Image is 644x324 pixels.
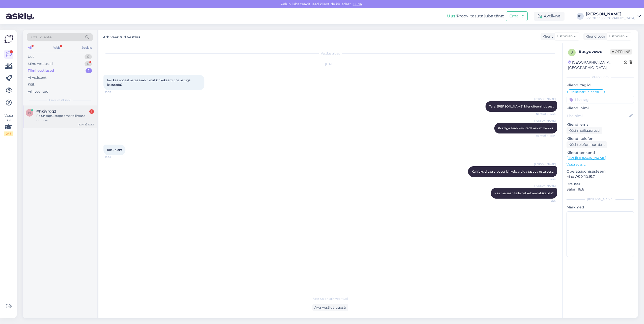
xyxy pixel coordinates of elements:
[28,89,48,94] div: Arhiveeritud
[567,136,634,141] p: Kliendi telefon
[586,12,641,20] a: [PERSON_NAME]Sportland [GEOGRAPHIC_DATA]
[31,35,51,40] span: Otsi kliente
[567,75,634,79] div: Kliendi info
[534,12,565,21] div: Aktiivne
[567,162,634,167] p: Vaata edasi ...
[27,44,33,51] div: All
[107,78,191,87] span: hei, kas epoest ostes saab mitut kinkekaarti ühe ostuga kasutada?
[85,61,92,66] div: 0
[567,96,634,103] input: Lisa tag
[494,191,554,195] span: Kas ma saan teile hetkel veel abiks olla?
[567,141,607,148] div: Küsi telefoninumbrit
[107,148,122,152] span: okei, aiäh!
[609,34,625,39] span: Estonian
[86,68,92,73] div: 1
[567,127,602,134] div: Küsi meiliaadressi
[103,62,557,66] div: [DATE]
[28,111,31,115] span: h
[78,123,94,126] div: [DATE] 17:53
[103,51,557,56] div: Vestlus algas
[571,50,573,54] span: u
[567,113,628,119] input: Lisa nimi
[567,156,606,160] a: [URL][DOMAIN_NAME]
[568,60,624,70] div: [GEOGRAPHIC_DATA], [GEOGRAPHIC_DATA]
[567,174,634,179] p: Mac OS X 10.15.7
[537,177,556,181] span: 15:54
[567,197,634,202] div: [PERSON_NAME]
[586,12,635,16] div: [PERSON_NAME]
[89,109,94,114] div: 1
[537,199,556,203] span: 15:56
[567,169,634,174] p: Operatsioonisüsteem
[579,49,610,55] div: # ucyuvxwq
[85,54,92,59] div: 0
[534,97,556,101] span: [PERSON_NAME]
[567,105,634,111] p: Kliendi nimi
[557,34,573,39] span: Estonian
[28,75,46,80] div: AI Assistent
[313,296,348,301] span: Vestlus on arhiveeritud
[534,162,556,166] span: [PERSON_NAME]
[28,82,35,87] div: Kõik
[36,114,94,123] div: Palun täpsustage oma tellimuse number.
[52,44,61,51] div: Web
[583,34,605,39] div: Klienditugi
[498,126,554,130] span: Korraga saab kasutada ainult 1 koodi.
[4,113,13,136] div: Vaata siia
[312,304,348,311] div: Ava vestlus uuesti
[80,44,93,51] div: Socials
[567,205,634,210] p: Märkmed
[352,2,363,6] span: Luba
[577,13,584,20] div: KS
[536,112,556,116] span: Nähtud ✓ 15:54
[586,16,635,20] div: Sportland [GEOGRAPHIC_DATA]
[567,187,634,192] p: Safari 16.6
[105,155,124,159] span: 15:54
[28,54,34,59] div: Uus
[567,150,634,155] p: Klienditeekond
[541,34,553,39] div: Klient
[447,14,457,18] b: Uus!
[49,98,71,102] span: Tiimi vestlused
[103,33,140,40] label: Arhiveeritud vestlus
[567,181,634,187] p: Brauser
[570,90,599,93] span: kinkekaart (e-poes)
[4,34,14,44] img: Askly Logo
[28,68,54,73] div: Tiimi vestlused
[472,170,554,173] span: Kahjuks ei saa e-poest kinkekaardiga tasuda ostu eest.
[28,61,53,66] div: Minu vestlused
[105,90,124,94] span: 15:53
[489,104,554,108] span: Tere! [PERSON_NAME] klienditeenindusest
[4,131,13,136] div: 2 / 3
[536,134,556,138] span: Nähtud ✓ 15:54
[506,11,528,21] button: Emailid
[534,119,556,123] span: [PERSON_NAME]
[567,122,634,127] p: Kliendi email
[567,83,634,88] p: Kliendi tag'id
[447,13,504,19] div: Proovi tasuta juba täna:
[610,49,632,55] span: Offline
[36,109,56,114] span: #hkjyrqg2
[534,184,556,188] span: [PERSON_NAME]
